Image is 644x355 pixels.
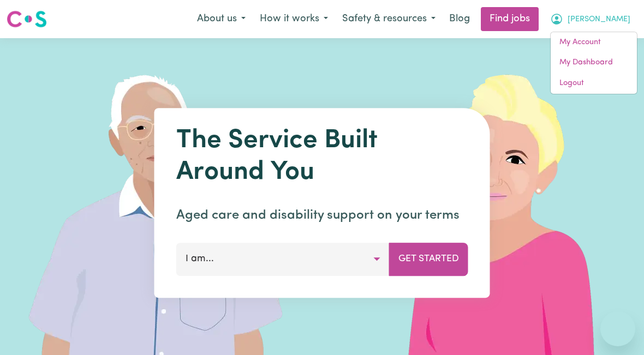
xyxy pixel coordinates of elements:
[551,52,637,73] a: My Dashboard
[543,8,637,31] button: My Account
[176,206,468,225] p: Aged care and disability support on your terms
[7,9,47,29] img: Careseekers logo
[253,8,335,31] button: How it works
[190,8,253,31] button: About us
[7,7,47,32] a: Careseekers logo
[551,32,637,53] a: My Account
[176,125,468,188] h1: The Service Built Around You
[443,7,476,31] a: Blog
[335,8,443,31] button: Safety & resources
[568,14,630,26] span: [PERSON_NAME]
[389,243,468,275] button: Get Started
[176,243,390,275] button: I am...
[600,311,635,346] iframe: Button to launch messaging window
[481,7,539,31] a: Find jobs
[550,32,637,94] div: My Account
[551,73,637,94] a: Logout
